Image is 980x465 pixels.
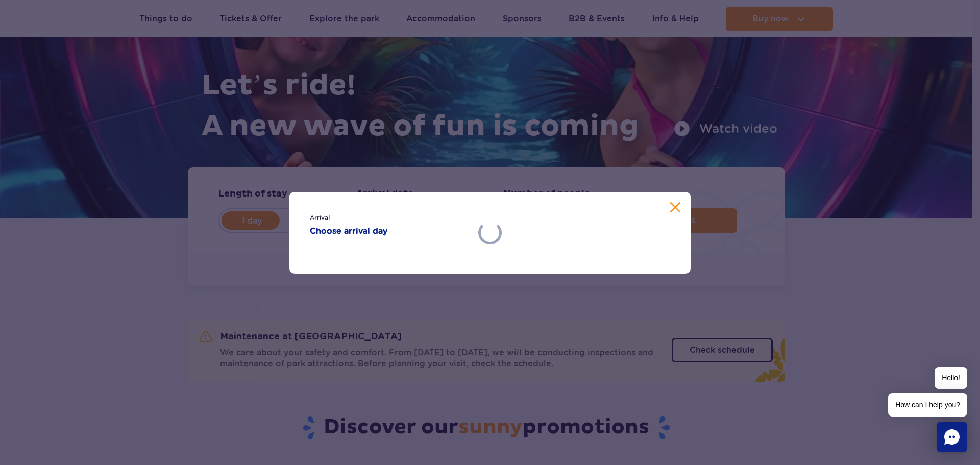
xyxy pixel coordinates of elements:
button: Close calendar [670,202,680,212]
div: Chat [937,422,967,452]
span: Hello! [935,367,967,389]
span: How can I help you? [888,393,967,417]
strong: Choose arrival day [310,225,470,237]
span: Arrival [310,213,470,223]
